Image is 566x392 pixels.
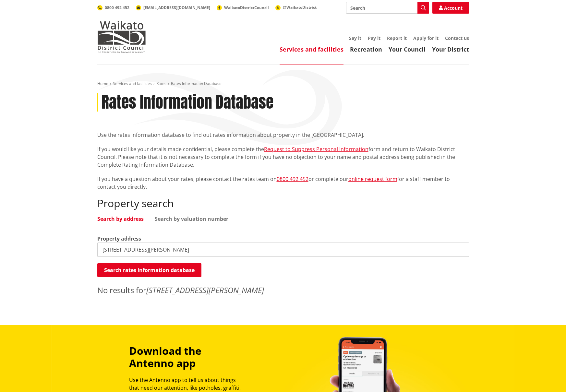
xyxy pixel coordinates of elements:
[97,263,201,277] button: Search rates information database
[156,81,166,86] a: Rates
[143,5,210,10] span: [EMAIL_ADDRESS][DOMAIN_NAME]
[387,35,407,41] a: Report it
[97,81,108,86] a: Home
[277,175,308,183] a: 0800 492 452
[283,5,317,10] span: @WaikatoDistrict
[113,81,152,86] a: Services and facilities
[536,365,560,388] iframe: Messenger Launcher
[97,21,146,53] img: Waikato District Council - Te Kaunihera aa Takiwaa o Waikato
[97,216,144,221] a: Search by address
[136,5,210,10] a: [EMAIL_ADDRESS][DOMAIN_NAME]
[217,5,269,10] a: WaikatoDistrictCouncil
[348,175,397,183] a: online request form
[105,5,129,10] span: 0800 492 452
[413,35,439,41] a: Apply for it
[432,45,469,53] a: Your District
[280,45,343,53] a: Services and facilities
[97,175,469,191] p: If you have a question about your rates, please contact the rates team on or complete our for a s...
[389,45,426,53] a: Your Council
[97,131,469,139] p: Use the rates information database to find out rates information about property in the [GEOGRAPHI...
[97,235,141,243] label: Property address
[146,285,264,295] em: [STREET_ADDRESS][PERSON_NAME]
[264,146,368,153] a: Request to Suppress Personal Information
[349,35,361,41] a: Say it
[97,81,469,87] nav: breadcrumb
[97,284,469,296] p: No results for
[171,81,222,86] span: Rates Information Database
[97,5,129,10] a: 0800 492 452
[97,197,469,209] h2: Property search
[432,2,469,14] a: Account
[445,35,469,41] a: Contact us
[97,243,469,257] input: e.g. Duke Street NGARUAWAHIA
[350,45,382,53] a: Recreation
[368,35,380,41] a: Pay it
[155,216,228,221] a: Search by valuation number
[346,2,429,14] input: Search input
[102,93,273,112] h1: Rates Information Database
[224,5,269,10] span: WaikatoDistrictCouncil
[129,345,247,370] h3: Download the Antenno app
[97,145,469,169] p: If you would like your details made confidential, please complete the form and return to Waikato ...
[275,5,317,10] a: @WaikatoDistrict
